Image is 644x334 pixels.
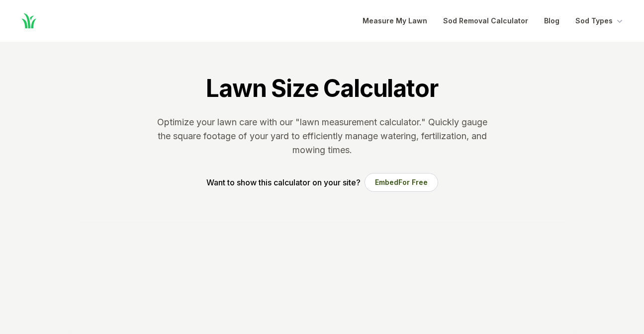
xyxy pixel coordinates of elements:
p: Optimize your lawn care with our "lawn measurement calculator." Quickly gauge the square footage ... [155,115,489,157]
span: For Free [398,178,428,186]
h1: Lawn Size Calculator [206,74,438,103]
p: Want to show this calculator on your site? [206,176,361,188]
button: EmbedFor Free [365,173,438,192]
a: Sod Removal Calculator [443,15,528,27]
a: Measure My Lawn [363,15,427,27]
button: Sod Types [575,15,625,27]
a: Blog [544,15,559,27]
